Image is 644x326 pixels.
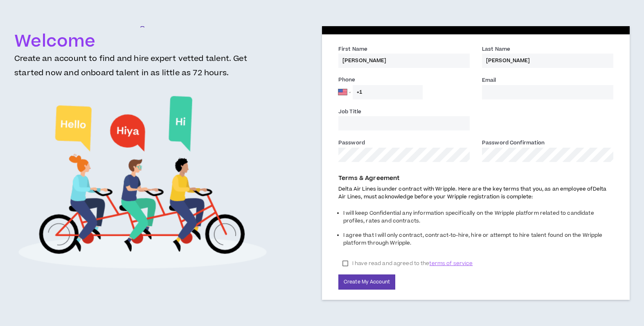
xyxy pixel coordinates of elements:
p: Delta Air Lines is under contract with Wripple. Here are the key terms that you, as an employee o... [338,185,613,201]
img: Welcome to Wripple [18,87,268,278]
button: Create My Account [338,274,395,290]
label: First Name [338,45,367,54]
label: Last Name [482,45,510,54]
span: terms of service [429,259,473,268]
h3: Create an account to find and hire expert vetted talent. Get started now and onboard talent in as... [14,52,271,87]
label: I have read and agreed to the [338,257,477,270]
h1: Welcome [14,32,271,52]
label: Email [482,76,496,85]
li: I will keep Confidential any information specifically on the Wripple platform related to candidat... [343,207,613,229]
li: I agree that I will only contract, contract-to-hire, hire or attempt to hire talent found on the ... [343,229,613,251]
label: Password Confirmation [482,139,545,148]
label: Phone [338,76,470,85]
label: Job Title [338,108,361,117]
label: Password [338,139,365,148]
p: Terms & Agreement [338,174,613,183]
